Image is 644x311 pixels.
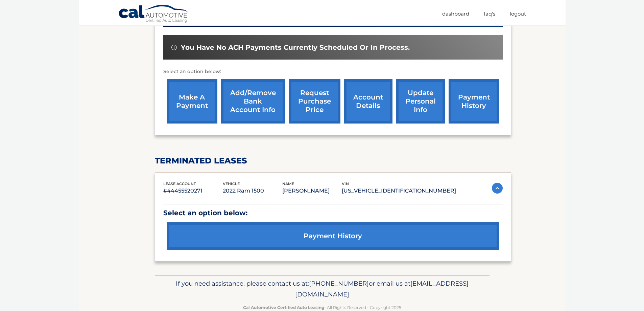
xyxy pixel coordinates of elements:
[159,304,485,311] p: - All Rights Reserved - Copyright 2025
[282,186,342,196] p: [PERSON_NAME]
[342,186,456,196] p: [US_VEHICLE_IDENTIFICATION_NUMBER]
[484,8,495,19] a: FAQ's
[163,207,503,219] p: Select an option below:
[155,156,511,166] h2: terminated leases
[396,79,445,124] a: update personal info
[163,68,503,76] p: Select an option below:
[510,8,526,19] a: Logout
[449,79,499,124] a: payment history
[442,8,469,19] a: Dashboard
[223,181,240,186] span: vehicle
[159,278,485,300] p: If you need assistance, please contact us at: or email us at
[171,45,177,50] img: alert-white.svg
[282,181,294,186] span: name
[289,79,340,124] a: request purchase price
[342,181,349,186] span: vin
[163,186,223,196] p: #44455520271
[221,79,285,124] a: Add/Remove bank account info
[167,79,217,124] a: make a payment
[243,305,324,310] strong: Cal Automotive Certified Auto Leasing
[167,222,499,250] a: payment history
[295,280,469,298] span: [EMAIL_ADDRESS][DOMAIN_NAME]
[181,43,410,52] span: You have no ACH payments currently scheduled or in process.
[163,181,196,186] span: lease account
[492,183,503,194] img: accordion-active.svg
[344,79,392,124] a: account details
[118,4,189,24] a: Cal Automotive
[223,186,282,196] p: 2022 Ram 1500
[309,280,369,287] span: [PHONE_NUMBER]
